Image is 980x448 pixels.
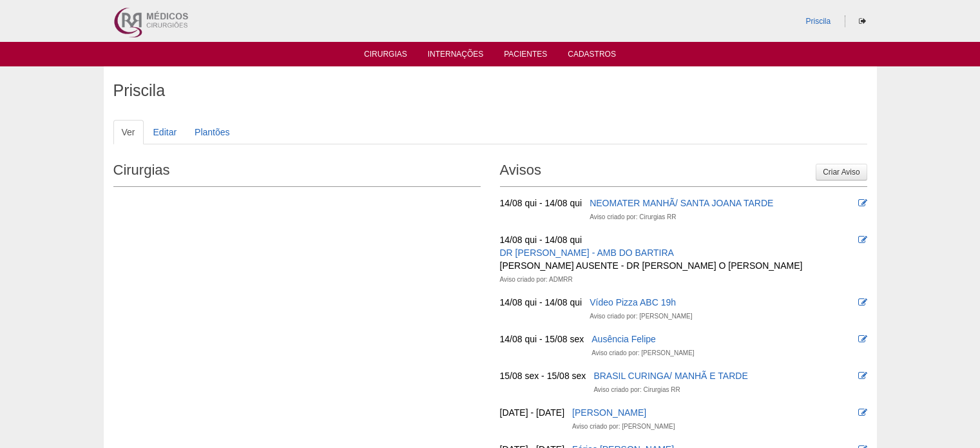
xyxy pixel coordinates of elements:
div: 15/08 sex - 15/08 sex [500,369,586,382]
a: Editar [145,120,186,144]
div: Aviso criado por: ADMRR [500,273,573,286]
div: Aviso criado por: [PERSON_NAME] [590,310,692,323]
h2: Avisos [500,157,867,187]
i: Editar [858,298,867,307]
a: BRASIL CURINGA/ MANHÃ E TARDE [593,371,747,381]
a: DR [PERSON_NAME] - AMB DO BARTIRA [500,248,674,258]
div: [PERSON_NAME] AUSENTE - DR [PERSON_NAME] O [PERSON_NAME] [500,259,803,272]
div: 14/08 qui - 14/08 qui [500,233,582,246]
a: Internações [428,50,484,63]
div: [DATE] - [DATE] [500,406,565,419]
a: Plantões [186,120,238,144]
a: Criar Aviso [816,164,867,180]
a: NEOMATER MANHÃ/ SANTA JOANA TARDE [590,198,773,208]
div: Aviso criado por: Cirurgias RR [590,211,676,224]
a: Pacientes [504,50,547,63]
a: Cadastros [568,50,616,63]
h2: Cirurgias [113,157,481,187]
a: [PERSON_NAME] [572,407,646,418]
i: Editar [858,235,867,244]
i: Sair [859,17,866,25]
i: Editar [858,371,867,380]
div: Aviso criado por: [PERSON_NAME] [591,347,694,360]
div: 14/08 qui - 14/08 qui [500,296,582,309]
a: Ver [113,120,144,144]
div: 14/08 qui - 14/08 qui [500,197,582,209]
i: Editar [858,199,867,208]
div: Aviso criado por: Cirurgias RR [593,384,680,396]
div: 14/08 qui - 15/08 sex [500,333,584,346]
a: Priscila [805,17,831,26]
a: Vídeo Pizza ABC 19h [590,297,676,307]
i: Editar [858,335,867,344]
h1: Priscila [113,83,867,99]
a: Cirurgias [364,50,407,63]
i: Editar [858,408,867,417]
a: Ausência Felipe [591,334,656,344]
div: Aviso criado por: [PERSON_NAME] [572,420,675,433]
